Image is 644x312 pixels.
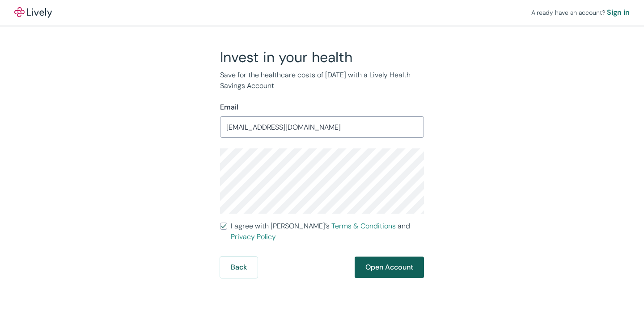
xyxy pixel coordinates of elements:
a: Sign in [607,7,630,18]
button: Back [220,257,258,278]
a: LivelyLively [14,7,52,18]
div: Already have an account? [531,7,630,18]
button: Open Account [355,257,424,278]
label: Email [220,102,238,113]
img: Lively [14,7,52,18]
p: Save for the healthcare costs of [DATE] with a Lively Health Savings Account [220,70,424,91]
span: I agree with [PERSON_NAME]’s and [231,221,424,242]
a: Terms & Conditions [331,221,396,231]
a: Privacy Policy [231,232,276,241]
h2: Invest in your health [220,48,424,66]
